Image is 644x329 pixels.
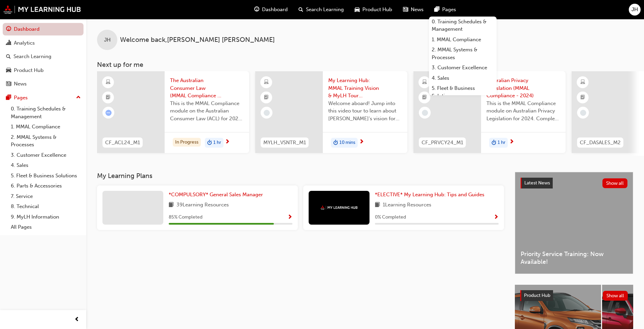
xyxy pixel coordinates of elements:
a: 0. Training Schedules & Management [8,104,84,122]
a: 5. Fleet & Business Solutions [8,171,84,181]
a: search-iconSearch Learning [293,3,349,17]
span: News [411,6,424,14]
button: Show Progress [494,213,499,222]
span: Product Hub [362,6,392,14]
span: MYLH_VSNTR_M1 [263,139,306,147]
span: learningResourceType_ELEARNING-icon [580,78,585,87]
span: news-icon [403,5,408,14]
span: CF_DASALES_M2 [580,139,621,147]
a: 7. Service [8,191,84,202]
a: 8. Technical [8,201,84,212]
span: Show Progress [287,214,292,221]
span: JH [104,36,111,44]
a: news-iconNews [398,3,429,17]
a: 6. Parts & Accessories [8,181,84,191]
span: news-icon [6,81,11,87]
span: learningResourceType_ELEARNING-icon [422,78,427,87]
span: 1 hr [498,139,505,147]
a: Product HubShow all [520,290,628,301]
span: Welcome back , [PERSON_NAME] [PERSON_NAME] [120,36,275,44]
span: Show Progress [494,214,499,221]
span: Welcome aboard! Jump into this video tour to learn about [PERSON_NAME]'s vision for your learning... [328,100,402,123]
span: Pages [442,6,456,14]
span: 85 % Completed [169,213,202,221]
button: Show all [602,178,628,188]
div: In Progress [173,138,201,147]
a: Dashboard [3,23,84,35]
img: mmal [320,205,358,210]
a: 4. Sales [8,160,84,171]
span: Product Hub [524,293,550,298]
a: Analytics [3,37,84,49]
a: 4. Sales [429,73,497,83]
a: 5. Fleet & Business Solutions [429,83,497,101]
span: learningRecordVerb_NONE-icon [422,110,428,116]
a: Product Hub [3,64,84,77]
span: learningResourceType_ELEARNING-icon [264,78,269,87]
button: Pages [3,92,84,104]
a: guage-iconDashboard [249,3,293,17]
a: All Pages [8,222,84,232]
div: Product Hub [14,67,44,74]
div: Pages [14,94,28,102]
a: 9. MyLH Information [8,212,84,222]
span: 0 % Completed [375,213,406,221]
a: 1. MMAL Compliance [429,34,497,45]
span: duration-icon [207,138,212,147]
span: next-icon [225,139,230,145]
a: News [3,78,84,90]
div: Search Learning [14,53,51,60]
span: booktick-icon [264,93,269,102]
a: *COMPULSORY* General Sales Manager [169,191,266,199]
span: learningRecordVerb_NONE-icon [580,110,586,116]
span: JH [631,6,638,14]
span: book-icon [375,201,380,209]
a: CF_PRVCY24_M1Australian Privacy Legislation (MMAL Compliance - 2024)This is the MMAL Compliance m... [413,71,566,153]
span: prev-icon [74,315,79,324]
span: book-icon [169,201,174,209]
span: pages-icon [434,5,439,14]
span: search-icon [299,5,303,14]
button: DashboardAnalyticsSearch LearningProduct HubNews [3,22,84,92]
span: This is the MMAL Compliance module on Australian Privacy Legislation for 2024. Complete this modu... [486,100,560,123]
button: JH [629,4,641,16]
img: mmal [3,5,81,14]
button: Show Progress [287,213,292,222]
span: next-icon [359,139,364,145]
span: Priority Service Training: Now Available! [521,250,627,265]
div: Analytics [14,39,35,47]
span: learningResourceType_ELEARNING-icon [106,78,111,87]
a: CF_ACL24_M1The Australian Consumer Law (MMAL Compliance - 2024)This is the MMAL Compliance module... [97,71,249,153]
a: *ELECTIVE* My Learning Hub: Tips and Guides [375,191,487,199]
span: 1 hr [213,139,221,147]
a: 2. MMAL Systems & Processes [429,45,497,62]
span: learningRecordVerb_NONE-icon [264,110,270,116]
span: 1 Learning Resources [383,201,431,209]
span: booktick-icon [106,93,111,102]
span: *ELECTIVE* My Learning Hub: Tips and Guides [375,192,484,198]
span: This is the MMAL Compliance module on the Australian Consumer Law (ACL) for 2024. Complete this m... [170,100,244,123]
span: booktick-icon [580,93,585,102]
a: Latest NewsShow all [521,178,627,188]
span: duration-icon [333,138,338,147]
a: car-iconProduct Hub [349,3,398,17]
span: CF_ACL24_M1 [105,139,140,147]
a: 2. MMAL Systems & Processes [8,132,84,150]
span: Dashboard [262,6,288,14]
span: Latest News [524,180,550,186]
a: 1. MMAL Compliance [8,122,84,132]
div: News [14,80,27,88]
span: The Australian Consumer Law (MMAL Compliance - 2024) [170,77,244,100]
button: Show all [603,291,628,301]
span: *COMPULSORY* General Sales Manager [169,192,263,198]
span: search-icon [6,54,11,60]
span: learningRecordVerb_ATTEMPT-icon [105,110,112,116]
span: duration-icon [492,138,496,147]
span: booktick-icon [422,93,427,102]
span: guage-icon [254,5,259,14]
span: chart-icon [6,40,11,46]
span: Search Learning [306,6,344,14]
a: 0. Training Schedules & Management [429,17,497,34]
